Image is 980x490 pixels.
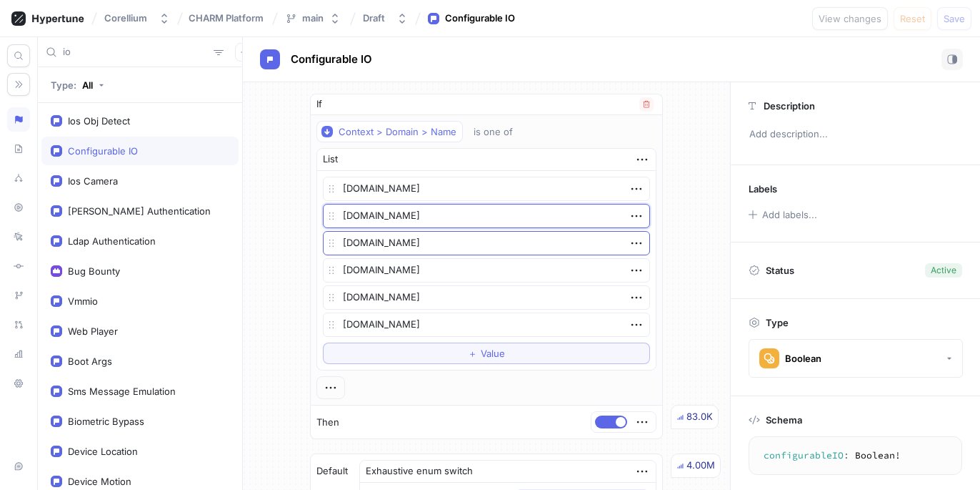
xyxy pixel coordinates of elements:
[766,260,794,280] p: Status
[316,121,463,142] button: Context > Domain > Name
[762,210,817,220] div: Add labels...
[7,254,30,278] div: Diff
[819,14,881,23] span: View changes
[468,349,477,358] span: ＋
[474,126,513,138] div: is one of
[302,12,324,24] div: main
[931,264,956,277] div: Active
[68,235,156,247] div: Ldap Authentication
[316,97,322,112] p: If
[764,100,815,112] p: Description
[7,313,30,337] div: Pull requests
[68,205,211,217] div: [PERSON_NAME] Authentication
[339,126,456,138] div: Context > Domain > Name
[323,313,649,337] textarea: [DOMAIN_NAME]
[944,14,965,23] span: Save
[68,476,131,487] div: Device Motion
[104,12,147,24] div: Corellium
[481,349,505,358] span: Value
[323,231,649,255] textarea: [DOMAIN_NAME]
[279,6,346,30] button: main
[686,410,713,424] div: 83.0K
[894,7,931,30] button: Reset
[68,175,118,187] div: Ios Camera
[82,79,93,91] div: All
[68,295,98,307] div: Vmmio
[316,464,348,479] p: Default
[316,416,339,430] p: Then
[7,195,30,220] div: Preview
[291,54,372,65] span: Configurable IO
[68,115,130,127] div: Ios Obj Detect
[900,14,925,23] span: Reset
[68,356,112,367] div: Boot Args
[323,204,649,228] textarea: [DOMAIN_NAME]
[323,285,649,310] textarea: [DOMAIN_NAME]
[749,339,963,378] button: Boolean
[812,7,888,30] button: View changes
[46,72,109,97] button: Type: All
[323,258,649,283] textarea: [DOMAIN_NAME]
[68,325,118,337] div: Web Player
[366,464,473,479] div: Exhaustive enum switch
[785,353,821,365] div: Boolean
[68,446,138,457] div: Device Location
[323,343,649,364] button: ＋Value
[766,317,789,328] p: Type
[189,13,264,23] span: CHARM Platform
[7,107,30,132] div: Flags
[323,177,649,201] textarea: [DOMAIN_NAME]
[766,414,802,426] p: Schema
[7,454,30,479] div: Live chat
[7,283,30,308] div: Branches
[467,121,534,142] button: is one of
[51,79,76,91] p: Type:
[744,205,821,224] button: Add labels...
[68,145,138,157] div: Configurable IO
[743,122,968,147] p: Add description...
[7,342,30,366] div: Analytics
[7,371,30,396] div: Settings
[99,6,176,30] button: Corellium
[68,386,176,397] div: Sms Message Emulation
[7,137,30,161] div: Schema
[357,6,414,30] button: Draft
[749,183,777,195] p: Labels
[68,265,120,277] div: Bug Bounty
[445,11,515,26] div: Configurable IO
[323,152,338,167] div: List
[686,459,715,473] div: 4.00M
[363,12,385,24] div: Draft
[7,166,30,190] div: Experiments
[63,45,208,59] input: Search...
[7,225,30,249] div: Logs
[68,416,144,427] div: Biometric Bypass
[937,7,971,30] button: Save
[755,443,956,469] textarea: configurableIO: Boolean!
